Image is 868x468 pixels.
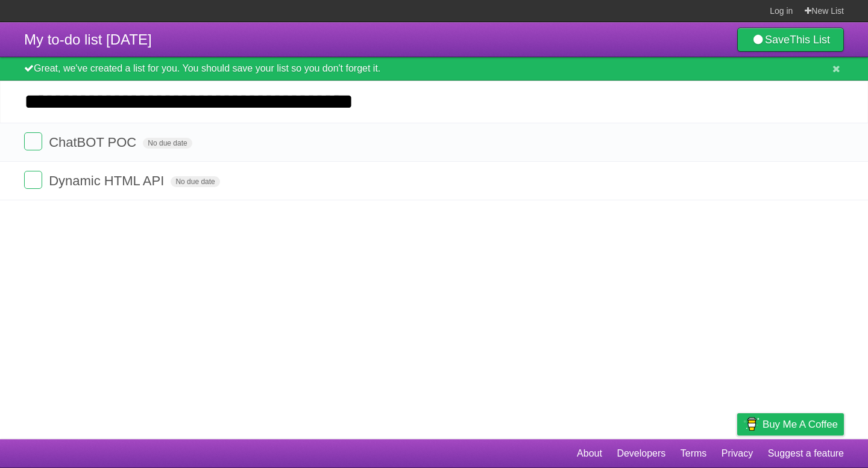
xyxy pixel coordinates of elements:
[24,132,42,150] label: Done
[171,176,219,187] span: No due date
[790,34,830,46] b: This List
[49,173,167,188] span: Dynamic HTML API
[768,442,844,465] a: Suggest a feature
[577,442,602,465] a: About
[24,31,152,48] span: My to-do list [DATE]
[681,442,707,465] a: Terms
[617,442,665,465] a: Developers
[24,171,42,189] label: Done
[143,138,192,149] span: No due date
[737,28,844,52] a: SaveThis List
[737,413,844,436] a: Buy me a coffee
[49,135,139,150] span: ChatBOT POC
[722,442,753,465] a: Privacy
[763,414,838,435] span: Buy me a coffee
[743,414,759,434] img: Buy me a coffee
